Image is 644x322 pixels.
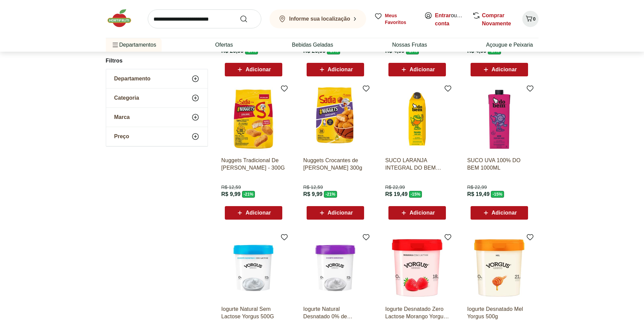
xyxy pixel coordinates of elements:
b: Informe sua localização [289,16,350,22]
a: Iogurte Natural Desnatado 0% de Gordura Yorgus 500G [303,305,367,320]
input: search [148,9,261,28]
span: Departamentos [111,37,156,53]
span: - 15 % [491,191,504,198]
button: Adicionar [388,206,446,220]
img: Iogurte Natural Sem Lactose Yorgus 500G [221,236,286,300]
a: Entrar [435,13,451,18]
img: Iogurte Desnatado Mel Yorgus 500g [467,236,531,300]
a: Bebidas Geladas [292,41,333,49]
span: R$ 22,99 [467,184,487,191]
span: Adicionar [492,67,517,72]
button: Adicionar [307,63,364,76]
span: R$ 9,99 [303,191,323,198]
span: Adicionar [409,67,435,72]
img: Nuggets Tradicional De Frango Sadia - 300G [221,87,286,151]
button: Adicionar [471,63,528,76]
span: R$ 12,59 [303,184,323,191]
span: R$ 19,49 [467,191,490,198]
span: Adicionar [492,210,517,216]
img: SUCO LARANJA INTEGRAL DO BEM 1000ML [385,87,449,151]
a: Iogurte Desnatado Zero Lactose Morango Yorgus 500g [385,305,449,320]
button: Adicionar [388,63,446,76]
span: Meus Favoritos [385,12,416,26]
button: Carrinho [522,11,539,27]
span: Adicionar [409,210,435,216]
button: Adicionar [471,206,528,220]
span: R$ 19,49 [385,191,407,198]
img: Iogurte Desnatado Zero Lactose Morango Yorgus 500g [385,236,449,300]
img: Nuggets Crocantes de Frango Sadia 300g [303,87,367,151]
span: Preço [114,133,129,140]
button: Categoria [106,89,208,107]
a: Iogurte Desnatado Mel Yorgus 500g [467,305,531,320]
a: Meus Favoritos [374,12,416,26]
span: - 21 % [242,191,255,198]
a: Açougue e Peixaria [486,41,533,49]
span: - 15 % [409,191,422,198]
button: Adicionar [307,206,364,220]
button: Submit Search [240,15,256,23]
a: Nossas Frutas [392,41,427,49]
span: 0 [533,16,536,22]
a: Nuggets Crocantes de [PERSON_NAME] 300g [303,157,367,172]
a: Iogurte Natural Sem Lactose Yorgus 500G [221,305,286,320]
span: - 21 % [324,191,337,198]
span: Adicionar [245,210,271,216]
img: Hortifruti [106,8,140,28]
a: SUCO UVA 100% DO BEM 1000ML [467,157,531,172]
button: Adicionar [225,63,282,76]
a: Ofertas [215,41,233,49]
a: SUCO LARANJA INTEGRAL DO BEM 1000ML [385,157,449,172]
img: Iogurte Natural Desnatado 0% de Gordura Yorgus 500G [303,236,367,300]
button: Departamento [106,69,208,88]
span: R$ 12,59 [221,184,241,191]
button: Adicionar [225,206,282,220]
span: R$ 9,99 [221,191,241,198]
a: Comprar Novamente [482,13,511,26]
button: Menu [111,37,119,53]
span: R$ 22,99 [385,184,405,191]
img: SUCO UVA 100% DO BEM 1000ML [467,87,531,151]
span: Departamento [114,75,151,82]
span: Adicionar [328,67,353,72]
span: Adicionar [245,67,271,72]
span: Marca [114,114,130,121]
button: Marca [106,108,208,127]
button: Informe sua localização [269,9,366,28]
h2: Filtros [106,54,208,68]
button: Preço [106,127,208,146]
a: Nuggets Tradicional De [PERSON_NAME] - 300G [221,157,286,172]
span: Categoria [114,95,139,101]
span: Adicionar [328,210,353,216]
span: ou [435,11,465,28]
